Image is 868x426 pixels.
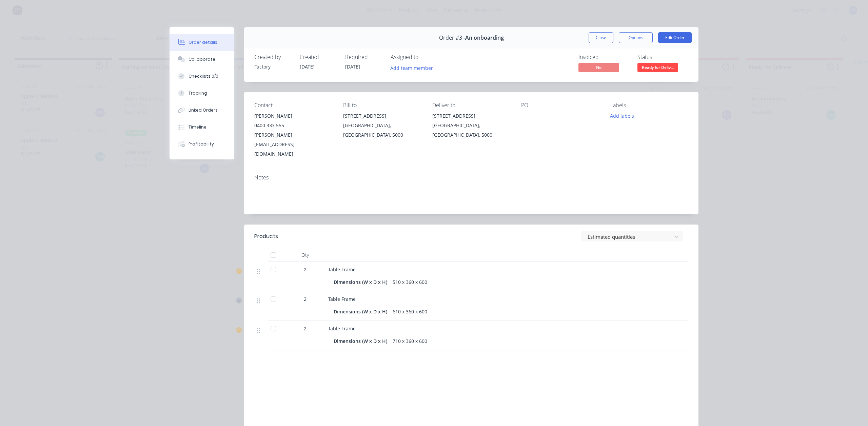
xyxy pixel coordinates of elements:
span: No [578,63,619,72]
div: Dimensions (W x D x H) [334,277,390,287]
span: [DATE] [345,63,360,70]
span: Ready for Deliv... [637,63,678,72]
div: Dimensions (W x D x H) [334,307,390,316]
button: Profitability [170,136,234,153]
button: Close [589,32,613,43]
div: 710 x 360 x 600 [390,336,430,346]
span: Order #3 - [439,35,465,41]
div: Contact [254,102,332,109]
button: Edit Order [658,32,692,43]
div: 0400 333 555 [254,121,332,130]
div: Tracking [189,90,207,96]
div: Required [345,54,382,60]
button: Collaborate [170,51,234,68]
div: PO [521,102,599,109]
div: 610 x 360 x 600 [390,307,430,316]
div: [STREET_ADDRESS][GEOGRAPHIC_DATA], [GEOGRAPHIC_DATA], 5000 [432,111,510,140]
div: [STREET_ADDRESS][GEOGRAPHIC_DATA], [GEOGRAPHIC_DATA], 5000 [343,111,421,140]
span: 2 [304,266,307,273]
div: Timeline [189,124,206,130]
div: [PERSON_NAME][EMAIL_ADDRESS][DOMAIN_NAME] [254,130,332,159]
button: Options [619,32,653,43]
div: [PERSON_NAME]0400 333 555[PERSON_NAME][EMAIL_ADDRESS][DOMAIN_NAME] [254,111,332,159]
div: Collaborate [189,56,215,62]
div: Notes [254,174,688,181]
span: 2 [304,325,307,332]
div: Status [637,54,688,60]
div: Labels [610,102,688,109]
div: 510 x 360 x 600 [390,277,430,287]
button: Timeline [170,119,234,136]
button: Add team member [387,63,437,72]
button: Add team member [391,63,437,72]
span: Table Frame [328,325,356,332]
div: Products [254,232,278,240]
span: An onboarding [465,35,504,41]
div: Assigned to [391,54,458,60]
div: Linked Orders [189,107,218,113]
div: [STREET_ADDRESS] [432,111,510,121]
div: Bill to [343,102,421,109]
button: Linked Orders [170,102,234,119]
span: Table Frame [328,296,356,302]
div: Dimensions (W x D x H) [334,336,390,346]
button: Checklists 0/0 [170,68,234,85]
span: [DATE] [300,63,315,70]
div: [GEOGRAPHIC_DATA], [GEOGRAPHIC_DATA], 5000 [343,121,421,140]
button: Order details [170,34,234,51]
div: Order details [189,39,217,45]
button: Tracking [170,85,234,102]
div: [PERSON_NAME] [254,111,332,121]
div: Created by [254,54,292,60]
span: 2 [304,295,307,303]
span: Table Frame [328,266,356,273]
button: Ready for Deliv... [637,63,678,73]
div: Factory [254,63,292,70]
div: Qty [285,248,325,262]
button: Add labels [606,111,637,120]
div: Created [300,54,337,60]
div: [STREET_ADDRESS] [343,111,421,121]
div: [GEOGRAPHIC_DATA], [GEOGRAPHIC_DATA], 5000 [432,121,510,140]
div: Invoiced [578,54,629,60]
div: Deliver to [432,102,510,109]
div: Checklists 0/0 [189,73,218,79]
div: Profitability [189,141,214,147]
